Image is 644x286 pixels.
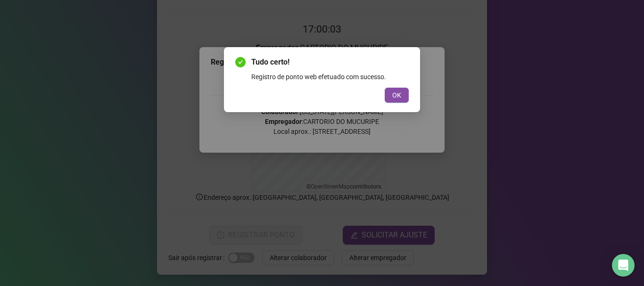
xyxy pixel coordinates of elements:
button: OK [385,88,409,103]
span: Tudo certo! [251,57,409,68]
div: Open Intercom Messenger [612,254,635,277]
span: OK [392,90,401,100]
span: check-circle [235,57,246,67]
div: Registro de ponto web efetuado com sucesso. [251,72,409,82]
